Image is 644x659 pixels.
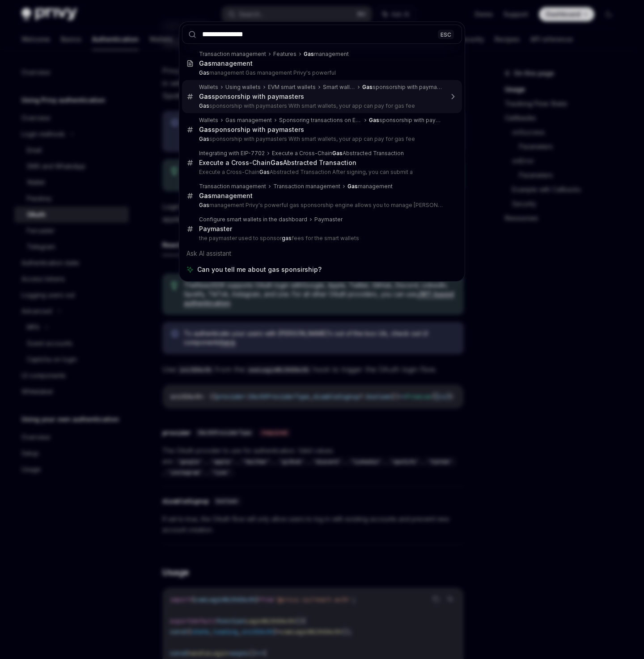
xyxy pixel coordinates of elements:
[199,84,218,91] div: Wallets
[199,169,443,176] p: Execute a Cross-Chain Abstracted Transaction After signing, you can submit a
[199,235,443,242] p: the paymaster used to sponsor fees for the smart wallets
[199,135,209,142] b: Gas
[199,93,304,101] div: sponsorship with paymasters
[332,150,343,156] b: Gas
[199,159,356,167] div: Execute a Cross-Chain Abstracted Transaction
[199,102,209,109] b: Gas
[282,235,292,241] b: gas
[225,117,272,124] div: Gas management
[347,183,358,190] b: Gas
[199,202,443,209] p: management Privy's powerful gas sponsorship engine allows you to manage [PERSON_NAME]
[199,59,212,67] b: Gas
[199,69,443,76] p: management Gas management Privy's powerful
[314,216,343,223] div: Paymaster
[199,69,209,76] b: Gas
[273,51,297,58] div: Features
[304,51,314,57] b: Gas
[199,102,443,110] p: sponsorship with paymasters With smart wallets, your app can pay for gas fee
[197,265,322,274] span: Can you tell me about gas sponsirship?
[199,225,232,233] div: Paymaster
[369,117,379,123] b: Gas
[304,51,349,58] div: management
[199,117,218,124] div: Wallets
[268,84,316,91] div: EVM smart wallets
[362,84,373,90] b: Gas
[272,150,404,157] div: Execute a Cross-Chain Abstracted Transaction
[182,245,462,262] div: Ask AI assistant
[279,117,362,124] div: Sponsoring transactions on Ethereum
[362,84,443,91] div: sponsorship with paymasters
[199,216,307,223] div: Configure smart wallets in the dashboard
[199,202,209,208] b: Gas
[225,84,261,91] div: Using wallets
[273,183,340,190] div: Transaction management
[199,183,266,190] div: Transaction management
[438,30,454,39] div: ESC
[199,93,212,100] b: Gas
[199,126,304,134] div: sponsorship with paymasters
[199,192,253,200] div: management
[199,126,212,133] b: Gas
[199,51,266,58] div: Transaction management
[199,150,265,157] div: Integrating with EIP-7702
[199,192,212,199] b: Gas
[199,59,253,68] div: management
[347,183,393,190] div: management
[369,117,443,124] div: sponsorship with paymasters
[271,159,283,166] b: Gas
[259,169,270,175] b: Gas
[323,84,355,91] div: Smart wallets
[199,135,443,143] p: sponsorship with paymasters With smart wallets, your app can pay for gas fee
